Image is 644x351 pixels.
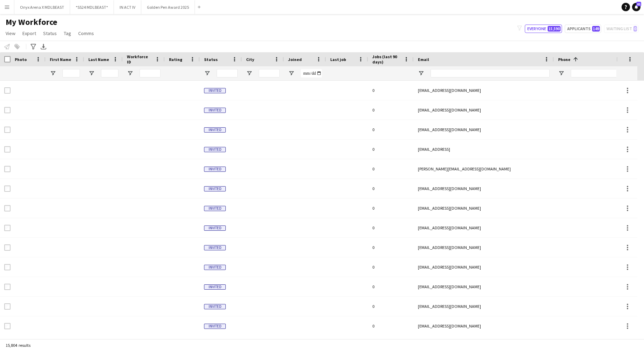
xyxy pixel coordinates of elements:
span: Invited [204,108,226,113]
span: Workforce ID [127,54,152,65]
input: Row Selection is disabled for this row (unchecked) [4,303,11,310]
span: Jobs (last 90 days) [372,54,401,65]
span: Invited [204,265,226,270]
button: Open Filter Menu [288,70,294,76]
button: Open Filter Menu [50,70,56,76]
div: [EMAIL_ADDRESS][DOMAIN_NAME] [414,198,554,218]
a: Status [40,29,60,38]
button: Onyx Arena X MDLBEAST [14,0,70,14]
span: 61 [636,2,641,6]
app-action-btn: Export XLSX [39,42,48,51]
input: Joined Filter Input [301,69,322,77]
span: Export [22,30,36,36]
input: Status Filter Input [217,69,238,77]
button: Applicants149 [565,25,601,33]
a: Export [20,29,39,38]
div: 0 [368,140,414,159]
span: 15,590 [548,26,561,32]
div: [EMAIL_ADDRESS][DOMAIN_NAME] [414,120,554,139]
input: Row Selection is disabled for this row (unchecked) [4,107,11,113]
div: 0 [368,316,414,336]
span: Invited [204,245,226,250]
div: 0 [368,100,414,120]
span: Status [204,57,218,62]
div: 0 [368,297,414,316]
input: Row Selection is disabled for this row (unchecked) [4,166,11,172]
span: Joined [288,57,302,62]
input: Last Name Filter Input [101,69,118,77]
button: *SS24 MDLBEAST* [70,0,114,14]
span: Last Name [88,57,109,62]
input: Row Selection is disabled for this row (unchecked) [4,146,11,153]
button: Open Filter Menu [418,70,424,76]
a: Tag [61,29,74,38]
div: [EMAIL_ADDRESS][DOMAIN_NAME] [414,316,554,336]
div: [EMAIL_ADDRESS][DOMAIN_NAME] [414,81,554,100]
span: Last job [330,57,346,62]
input: City Filter Input [259,69,280,77]
span: Invited [204,186,226,191]
span: Phone [558,57,570,62]
span: Invited [204,206,226,211]
span: Email [418,57,429,62]
button: Open Filter Menu [246,70,252,76]
span: Status [43,30,57,36]
span: Invited [204,304,226,309]
a: 61 [632,3,640,11]
span: Invited [204,225,226,231]
input: Row Selection is disabled for this row (unchecked) [4,264,11,270]
div: 0 [368,257,414,277]
input: Row Selection is disabled for this row (unchecked) [4,205,11,211]
span: Invited [204,147,226,152]
span: View [6,30,15,36]
span: Invited [204,127,226,133]
div: 0 [368,218,414,237]
span: Invited [204,167,226,172]
a: Comms [75,29,97,38]
span: City [246,57,254,62]
div: [EMAIL_ADDRESS][DOMAIN_NAME] [414,238,554,257]
div: 0 [368,277,414,296]
input: Email Filter Input [431,69,550,77]
input: Row Selection is disabled for this row (unchecked) [4,323,11,329]
input: Row Selection is disabled for this row (unchecked) [4,284,11,290]
button: Open Filter Menu [558,70,564,76]
div: [PERSON_NAME][EMAIL_ADDRESS][DOMAIN_NAME] [414,159,554,178]
div: [EMAIL_ADDRESS][DOMAIN_NAME] [414,218,554,237]
button: Open Filter Menu [88,70,95,76]
div: 0 [368,238,414,257]
input: Row Selection is disabled for this row (unchecked) [4,244,11,251]
div: [EMAIL_ADDRESS][DOMAIN_NAME] [414,100,554,120]
input: Workforce ID Filter Input [140,69,161,77]
input: First Name Filter Input [62,69,80,77]
button: Open Filter Menu [204,70,210,76]
input: Row Selection is disabled for this row (unchecked) [4,185,11,192]
div: [EMAIL_ADDRESS][DOMAIN_NAME] [414,277,554,296]
div: [EMAIL_ADDRESS][DOMAIN_NAME] [414,257,554,277]
div: [EMAIL_ADDRESS][DOMAIN_NAME] [414,179,554,198]
span: 149 [592,26,600,32]
div: 0 [368,81,414,100]
div: 0 [368,159,414,178]
span: Invited [204,324,226,329]
span: My Workforce [6,17,57,27]
div: 0 [368,120,414,139]
app-action-btn: Advanced filters [29,42,38,51]
div: [EMAIL_ADDRESS][DOMAIN_NAME] [414,297,554,316]
div: 0 [368,198,414,218]
input: Row Selection is disabled for this row (unchecked) [4,127,11,133]
input: Row Selection is disabled for this row (unchecked) [4,87,11,94]
input: Phone Filter Input [571,69,639,77]
span: Invited [204,284,226,290]
button: Golden Pen Award 2025 [141,0,195,14]
span: Tag [64,30,71,36]
div: [EMAIL_ADDRESS] [414,140,554,159]
span: Photo [15,57,27,62]
span: Comms [78,30,94,36]
button: IN ACT IV [114,0,141,14]
button: Everyone15,590 [525,25,562,33]
span: Rating [169,57,182,62]
span: First Name [50,57,71,62]
div: 0 [368,179,414,198]
input: Row Selection is disabled for this row (unchecked) [4,225,11,231]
